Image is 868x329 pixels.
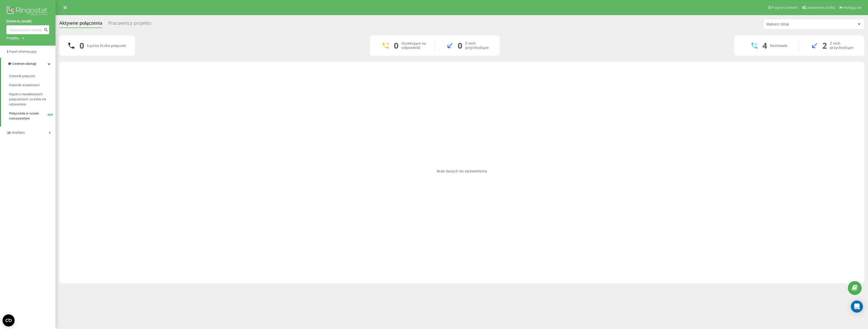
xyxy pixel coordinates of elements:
[9,81,56,90] a: Dziennik wiadomości
[458,41,462,50] div: 0
[6,36,19,41] div: Projekty
[807,6,835,10] span: Ustawienia profilu
[851,301,863,313] div: Open Intercom Messenger
[766,22,827,26] div: Wybierz dział
[79,41,84,50] div: 0
[394,41,398,50] div: 0
[6,19,49,24] a: [DOMAIN_NAME]
[9,50,37,53] span: Panel Informacyjny
[9,72,56,81] a: Dziennik połączeń
[401,41,427,50] div: Oczekujące na odpowiedź
[9,83,40,88] span: Dziennik wiadomości
[3,314,15,326] button: Open CMP widget
[9,109,56,123] a: Połączenia w czasie rzeczywistymNEW
[763,41,767,50] div: 4
[108,20,151,28] div: Pracownicy projektu
[63,169,860,173] div: Brak danych do wyświetlenia
[465,41,492,50] div: Z nich przychodzące
[9,74,35,79] span: Dziennik połączeń
[9,111,48,121] span: Połączenia w czasie rzeczywistym
[6,25,49,34] input: Wyszukiwanie według numeru
[6,5,49,18] img: Ringostat logo
[59,20,102,28] div: Aktywne połączenia
[12,62,36,66] span: Centrum obsługi
[822,41,827,50] div: 2
[1,58,56,70] a: Centrum obsługi
[843,6,861,10] span: Wyloguj się
[12,131,25,134] span: Analityka
[9,90,56,109] a: Raport o nieodebranych połączeniach, na które nie odzwoniono
[770,44,788,48] div: Rozmawia
[9,92,53,107] span: Raport o nieodebranych połączeniach, na które nie odzwoniono
[87,44,126,48] div: Łączna liczba połączeń
[771,6,798,10] span: Program poleceń
[830,41,857,50] div: Z nich przychodzące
